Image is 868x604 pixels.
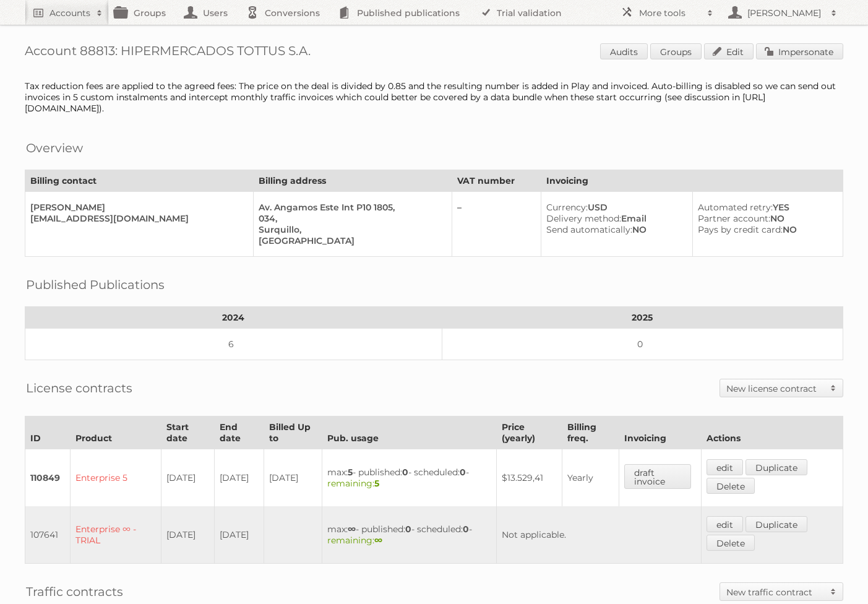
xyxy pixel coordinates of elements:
a: Duplicate [746,459,807,475]
h2: New license contract [726,382,824,395]
th: Billing freq. [562,416,619,449]
h2: New traffic contract [726,586,824,598]
a: Delete [707,535,755,551]
td: – [452,192,541,257]
h2: [PERSON_NAME] [744,7,825,19]
a: Edit [704,43,754,59]
div: [GEOGRAPHIC_DATA] [259,235,442,246]
strong: 5 [348,467,353,478]
a: New license contract [720,379,843,397]
td: Yearly [562,449,619,507]
strong: ∞ [374,535,382,546]
div: Surquillo, [259,224,442,235]
td: Not applicable. [496,506,702,564]
td: [DATE] [214,449,264,507]
td: Enterprise ∞ - TRIAL [71,506,161,564]
a: Duplicate [746,516,807,532]
span: Automated retry: [698,202,773,213]
strong: 0 [402,467,408,478]
h2: Accounts [49,7,90,19]
div: [PERSON_NAME] [30,202,243,213]
td: 0 [442,329,843,360]
span: Toggle [824,379,843,397]
strong: 0 [405,524,411,535]
span: Send automatically: [546,224,632,235]
th: Billing address [253,170,452,192]
strong: 0 [463,524,469,535]
h2: More tools [639,7,701,19]
th: Billed Up to [264,416,322,449]
span: Pays by credit card: [698,224,783,235]
td: 110849 [25,449,71,507]
a: Audits [600,43,648,59]
div: Email [546,213,682,224]
h2: Traffic contracts [26,582,123,601]
span: Partner account: [698,213,770,224]
div: NO [546,224,682,235]
div: [EMAIL_ADDRESS][DOMAIN_NAME] [30,213,243,224]
a: Groups [650,43,702,59]
span: Toggle [824,583,843,600]
h2: License contracts [26,379,132,397]
th: Billing contact [25,170,254,192]
a: edit [707,516,743,532]
th: Invoicing [541,170,843,192]
th: Start date [161,416,215,449]
div: 034, [259,213,442,224]
div: Tax reduction fees are applied to the agreed fees: The price on the deal is divided by 0.85 and t... [25,80,843,114]
div: YES [698,202,833,213]
td: [DATE] [161,506,215,564]
td: max: - published: - scheduled: - [322,506,496,564]
a: draft invoice [624,464,691,489]
th: Invoicing [619,416,701,449]
a: New traffic contract [720,583,843,600]
div: NO [698,213,833,224]
td: Enterprise 5 [71,449,161,507]
td: 6 [25,329,442,360]
th: Actions [702,416,843,449]
td: [DATE] [214,506,264,564]
span: remaining: [327,535,382,546]
th: ID [25,416,71,449]
strong: 0 [460,467,466,478]
div: USD [546,202,682,213]
h2: Published Publications [26,275,165,294]
span: Delivery method: [546,213,621,224]
span: remaining: [327,478,379,489]
td: [DATE] [161,449,215,507]
a: edit [707,459,743,475]
strong: 5 [374,478,379,489]
td: 107641 [25,506,71,564]
td: [DATE] [264,449,322,507]
th: 2025 [442,307,843,329]
th: End date [214,416,264,449]
th: Pub. usage [322,416,496,449]
div: NO [698,224,833,235]
a: Impersonate [756,43,843,59]
th: Product [71,416,161,449]
div: Av. Angamos Este Int P10 1805, [259,202,442,213]
h1: Account 88813: HIPERMERCADOS TOTTUS S.A. [25,43,843,62]
td: max: - published: - scheduled: - [322,449,496,507]
strong: ∞ [348,524,356,535]
h2: Overview [26,139,83,157]
th: VAT number [452,170,541,192]
span: Currency: [546,202,588,213]
td: $13.529,41 [496,449,562,507]
a: Delete [707,478,755,494]
th: Price (yearly) [496,416,562,449]
th: 2024 [25,307,442,329]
